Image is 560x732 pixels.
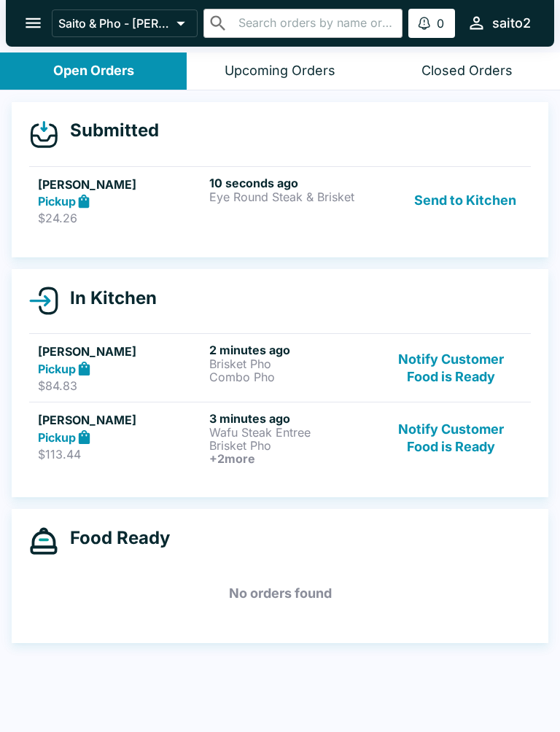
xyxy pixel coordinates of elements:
p: Brisket Pho [209,357,375,370]
strong: Pickup [38,362,76,376]
a: [PERSON_NAME]Pickup$113.443 minutes agoWafu Steak EntreeBrisket Pho+2moreNotify Customer Food is ... [29,402,531,474]
button: Saito & Pho - [PERSON_NAME] [52,9,198,37]
h6: 10 seconds ago [209,176,375,190]
h6: 2 minutes ago [209,343,375,357]
button: saito2 [461,7,537,39]
div: saito2 [492,15,531,32]
h5: [PERSON_NAME] [38,343,203,360]
h4: Submitted [58,120,159,141]
div: Closed Orders [421,63,513,79]
a: [PERSON_NAME]Pickup$24.2610 seconds agoEye Round Steak & BrisketSend to Kitchen [29,166,531,235]
p: 0 [437,16,444,31]
h4: In Kitchen [58,287,157,309]
p: $113.44 [38,447,203,462]
button: Notify Customer Food is Ready [381,411,522,465]
p: Eye Round Steak & Brisket [209,190,375,203]
p: Wafu Steak Entree [209,426,375,439]
div: Upcoming Orders [225,63,335,79]
p: $84.83 [38,378,203,393]
h5: [PERSON_NAME] [38,176,203,193]
h6: 3 minutes ago [209,411,375,426]
input: Search orders by name or phone number [234,13,396,34]
p: Saito & Pho - [PERSON_NAME] [58,16,171,31]
p: Combo Pho [209,370,375,383]
div: Open Orders [53,63,134,79]
h5: [PERSON_NAME] [38,411,203,429]
p: $24.26 [38,211,203,225]
button: Notify Customer Food is Ready [381,343,522,393]
h6: + 2 more [209,452,375,465]
button: open drawer [15,4,52,42]
button: Send to Kitchen [408,176,522,226]
p: Brisket Pho [209,439,375,452]
strong: Pickup [38,430,76,445]
h4: Food Ready [58,527,170,549]
a: [PERSON_NAME]Pickup$84.832 minutes agoBrisket PhoCombo PhoNotify Customer Food is Ready [29,333,531,402]
strong: Pickup [38,194,76,209]
h5: No orders found [29,567,531,620]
